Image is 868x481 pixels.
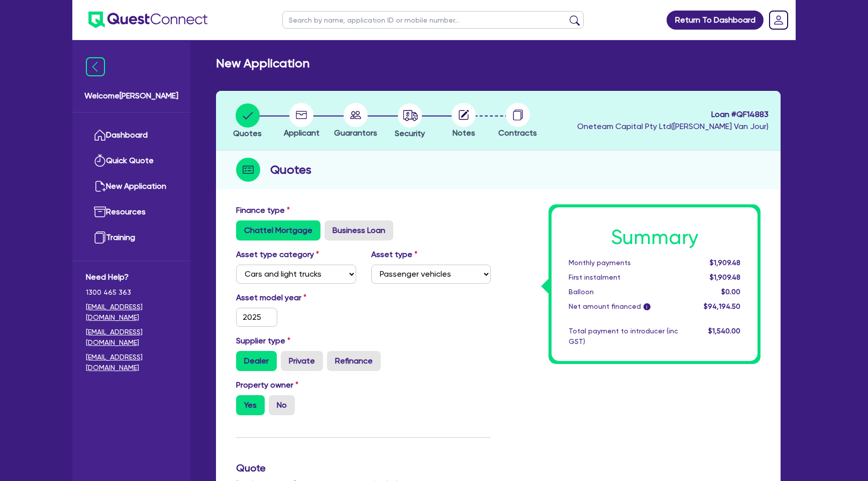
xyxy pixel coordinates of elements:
label: Dealer [236,351,277,371]
h2: Quotes [270,161,311,179]
h1: Summary [569,225,740,250]
label: Asset model year [229,292,364,304]
h3: Quote [236,462,491,474]
label: Chattel Mortgage [236,220,320,240]
div: Net amount financed [561,301,686,312]
a: Training [86,225,177,251]
span: 1300 465 363 [86,287,177,298]
h2: New Application [216,56,309,71]
label: Yes [236,395,265,415]
img: quest-connect-logo-blue [88,12,207,28]
a: Dropdown toggle [766,7,792,33]
a: [EMAIL_ADDRESS][DOMAIN_NAME] [86,352,177,373]
label: Refinance [327,351,381,371]
span: Loan # QF14883 [577,108,769,121]
label: Asset type category [236,249,319,261]
img: quick-quote [94,155,106,167]
label: Business Loan [324,220,393,240]
span: Quotes [233,129,262,138]
span: Applicant [284,128,319,138]
div: Balloon [561,287,686,297]
a: Resources [86,199,177,225]
div: Total payment to introducer (inc GST) [561,326,686,347]
img: new-application [94,180,106,192]
span: i [643,303,650,310]
span: $1,909.48 [710,259,740,267]
span: Contracts [498,128,537,138]
a: Dashboard [86,123,177,148]
input: Search by name, application ID or mobile number... [282,11,584,29]
label: Supplier type [236,335,290,347]
button: Quotes [233,103,262,140]
img: icon-menu-close [86,57,105,76]
div: First instalment [561,272,686,283]
span: Security [395,129,425,138]
span: $1,909.48 [710,273,740,281]
span: Welcome [PERSON_NAME] [84,90,178,102]
a: [EMAIL_ADDRESS][DOMAIN_NAME] [86,327,177,348]
span: Need Help? [86,271,177,283]
label: Asset type [371,249,417,261]
span: Guarantors [334,128,377,138]
span: $94,194.50 [704,302,740,310]
a: Return To Dashboard [667,11,764,30]
img: training [94,231,106,244]
label: Property owner [236,379,298,391]
span: Oneteam Capital Pty Ltd ( [PERSON_NAME] Van Jour ) [577,122,769,131]
a: Quick Quote [86,148,177,174]
span: $1,540.00 [708,327,740,335]
img: resources [94,206,106,218]
span: Notes [453,128,475,138]
button: Security [394,103,425,140]
div: Monthly payments [561,258,686,268]
label: Finance type [236,204,290,216]
label: No [269,395,295,415]
label: Private [281,351,323,371]
a: New Application [86,174,177,199]
a: [EMAIL_ADDRESS][DOMAIN_NAME] [86,302,177,323]
span: $0.00 [721,288,740,296]
img: step-icon [236,158,260,182]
